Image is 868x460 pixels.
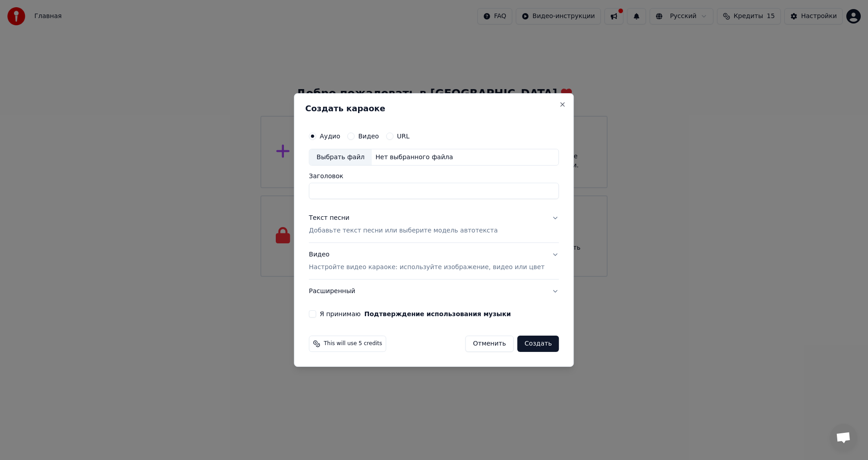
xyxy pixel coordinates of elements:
[309,214,349,223] div: Текст песни
[309,207,559,243] button: Текст песниДобавьте текст песни или выберите модель автотекста
[305,104,562,113] h2: Создать караоке
[309,149,372,166] div: Выбрать файл
[309,227,498,236] p: Добавьте текст песни или выберите модель автотекста
[320,133,340,139] label: Аудио
[309,243,559,280] button: ВидеоНастройте видео караоке: используйте изображение, видео или цвет
[364,311,511,317] button: Я принимаю
[309,173,559,180] label: Заголовок
[324,340,382,347] span: This will use 5 credits
[309,280,559,303] button: Расширенный
[358,133,379,139] label: Видео
[309,251,544,272] div: Видео
[517,336,559,352] button: Создать
[320,311,511,317] label: Я принимаю
[309,263,544,272] p: Настройте видео караоке: используйте изображение, видео или цвет
[372,153,457,162] div: Нет выбранного файла
[465,336,514,352] button: Отменить
[397,133,410,139] label: URL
